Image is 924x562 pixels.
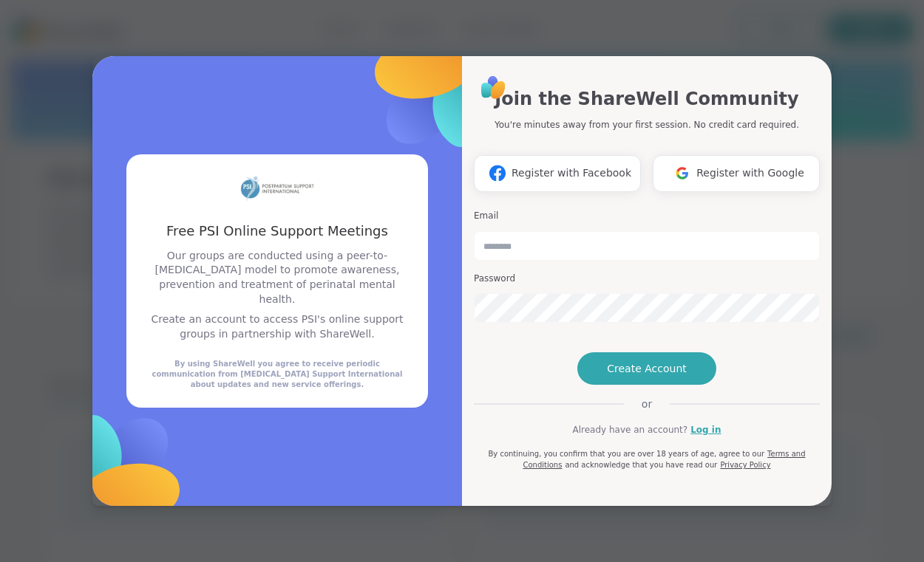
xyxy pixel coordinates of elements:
[474,155,641,192] button: Register with Facebook
[653,155,820,192] button: Register with Google
[144,249,410,306] p: Our groups are conducted using a peer-to-[MEDICAL_DATA] model to promote awareness, prevention an...
[144,312,410,341] p: Create an account to access PSI's online support groups in partnership with ShareWell.
[495,118,799,131] p: You're minutes away from your first session. No credit card required.
[144,359,410,390] div: By using ShareWell you agree to receive periodic communication from [MEDICAL_DATA] Support Intern...
[572,423,687,436] span: Already have an account?
[624,397,670,411] span: or
[474,273,820,285] h3: Password
[523,450,805,469] a: Terms and Conditions
[720,461,770,469] a: Privacy Policy
[483,160,512,187] img: ShareWell Logomark
[144,222,410,240] h3: Free PSI Online Support Meetings
[488,450,764,458] span: By continuing, you confirm that you are over 18 years of age, agree to our
[690,423,721,436] a: Log in
[474,210,820,222] h3: Email
[495,86,798,112] h1: Join the ShareWell Community
[577,352,716,385] button: Create Account
[477,71,510,104] img: ShareWell Logo
[565,461,717,469] span: and acknowledge that you have read our
[607,361,687,376] span: Create Account
[668,160,696,187] img: ShareWell Logomark
[512,165,631,181] span: Register with Facebook
[696,165,804,181] span: Register with Google
[240,172,314,204] img: partner logo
